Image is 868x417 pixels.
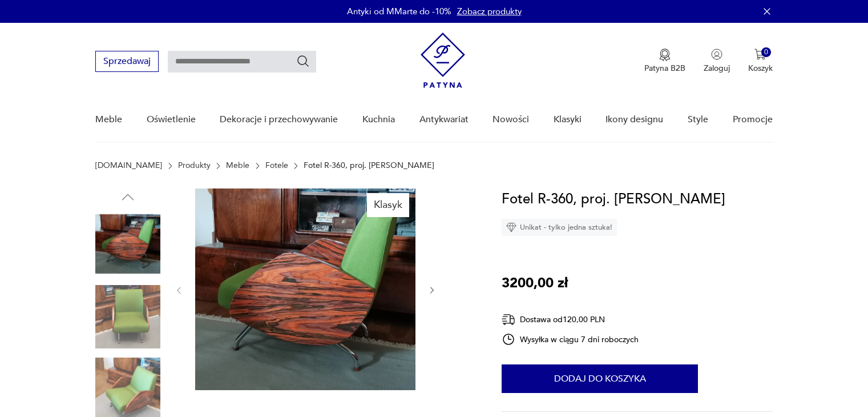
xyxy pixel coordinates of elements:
[502,272,568,294] p: 3200,00 zł
[502,219,617,236] div: Unikat - tylko jedna sztuka!
[704,63,730,74] p: Zaloguj
[748,63,773,74] p: Koszyk
[296,54,310,68] button: Szukaj
[502,364,698,393] button: Dodaj do koszyka
[644,49,685,74] a: Ikona medaluPatyna B2B
[95,161,162,170] a: [DOMAIN_NAME]
[95,211,160,276] img: Zdjęcie produktu Fotel R-360, proj. J. Różański
[419,98,469,142] a: Antykwariat
[265,161,288,170] a: Fotele
[95,51,159,72] button: Sprzedawaj
[502,189,725,210] h1: Fotel R-360, proj. [PERSON_NAME]
[644,63,685,74] p: Patyna B2B
[178,161,211,170] a: Produkty
[502,332,639,346] div: Wysyłka w ciągu 7 dni roboczych
[733,98,773,142] a: Promocje
[347,6,451,17] p: Antyki od MMarte do -10%
[704,49,730,74] button: Zaloguj
[304,161,434,170] p: Fotel R-360, proj. [PERSON_NAME]
[605,98,663,142] a: Ikony designu
[195,189,415,390] img: Zdjęcie produktu Fotel R-360, proj. J. Różański
[754,49,766,60] img: Ikona koszyka
[95,284,160,350] img: Zdjęcie produktu Fotel R-360, proj. J. Różański
[688,98,708,142] a: Style
[367,193,409,217] div: Klasyk
[95,58,159,66] a: Sprzedawaj
[457,6,522,17] a: Zobacz produkty
[147,98,196,142] a: Oświetlenie
[761,47,771,57] div: 0
[748,49,773,74] button: 0Koszyk
[492,98,529,142] a: Nowości
[95,98,122,142] a: Meble
[554,98,582,142] a: Klasyki
[220,98,338,142] a: Dekoracje i przechowywanie
[502,312,639,327] div: Dostawa od 120,00 PLN
[502,312,515,327] img: Ikona dostawy
[421,33,465,88] img: Patyna - sklep z meblami i dekoracjami vintage
[644,49,685,74] button: Patyna B2B
[711,49,722,60] img: Ikonka użytkownika
[362,98,395,142] a: Kuchnia
[659,49,671,61] img: Ikona medalu
[506,222,516,232] img: Ikona diamentu
[226,161,249,170] a: Meble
